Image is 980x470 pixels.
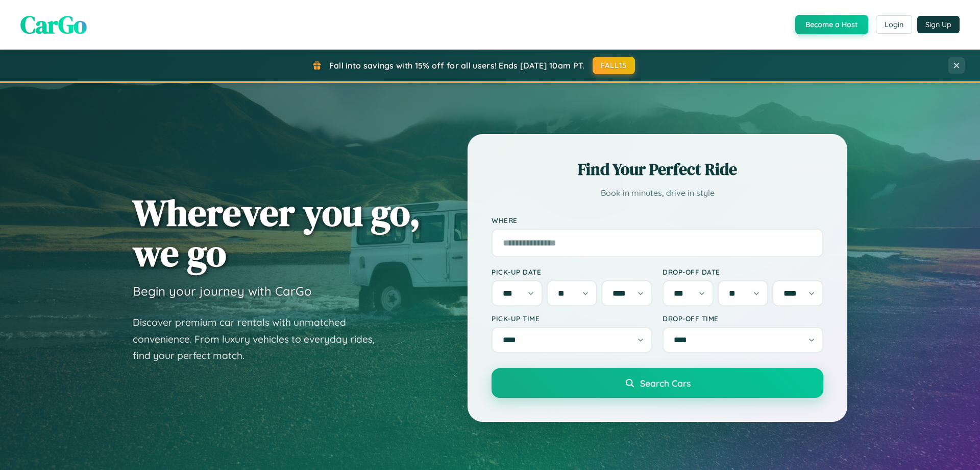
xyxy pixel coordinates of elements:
button: Search Cars [492,368,823,398]
h2: Find Your Perfect Ride [492,158,823,181]
span: CarGo [20,8,87,41]
p: Book in minutes, drive in style [492,186,823,200]
label: Where [492,216,823,225]
button: Become a Host [795,15,868,34]
button: Sign Up [917,16,960,33]
p: Discover premium car rentals with unmatched convenience. From luxury vehicles to everyday rides, ... [133,314,388,364]
span: Fall into savings with 15% off for all users! Ends [DATE] 10am PT. [329,60,585,71]
h3: Begin your journey with CarGo [133,283,312,299]
button: FALL15 [593,57,635,74]
label: Pick-up Time [492,314,652,323]
span: Search Cars [640,377,691,389]
h1: Wherever you go, we go [133,192,421,273]
label: Drop-off Date [663,267,823,276]
button: Login [876,15,912,34]
label: Drop-off Time [663,314,823,323]
label: Pick-up Date [492,267,652,276]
